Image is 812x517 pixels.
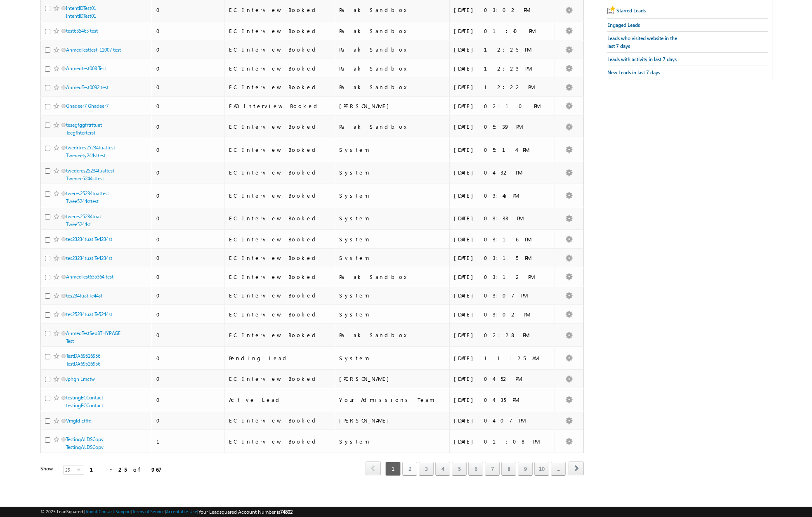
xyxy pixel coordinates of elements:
[454,102,551,110] div: [DATE] 02:10 PM
[66,144,115,158] a: twedrtres25234tuattest Twedeety244sttest
[339,331,446,339] div: Palak Sandbox
[66,28,98,34] a: test635463 test
[66,103,109,109] a: Ghadeer7 Ghadeer7
[366,461,381,475] span: prev
[156,273,221,281] div: 0
[156,396,221,404] div: 0
[99,509,131,514] a: Contact Support
[454,83,551,91] div: [DATE] 12:22 PM
[339,311,446,318] div: System
[339,273,446,281] div: Palak Sandbox
[454,146,551,153] div: [DATE] 05:14 PM
[468,462,483,476] a: 6
[454,215,551,222] div: [DATE] 03:38 PM
[156,438,221,445] div: 1
[156,311,221,318] div: 0
[339,192,446,199] div: System
[66,5,96,19] a: IntentIDTest01 IntentIDTest01
[454,65,551,72] div: [DATE] 12:23 PM
[454,354,551,362] div: [DATE] 11:25 AM
[156,375,221,382] div: 0
[66,122,102,136] a: tesegfggfrtrttuat Teegfhterterst
[229,438,331,445] div: EC Interview Booked
[454,417,551,424] div: [DATE] 04:07 PM
[66,236,112,242] a: tes23234tuat Te4234st
[385,462,401,476] span: 1
[229,123,331,130] div: EC Interview Booked
[339,354,446,362] div: System
[454,236,551,243] div: [DATE] 03:16 PM
[518,462,533,476] a: 9
[229,292,331,299] div: EC Interview Booked
[339,46,446,53] div: Palak Sandbox
[339,396,446,404] div: Your Admissions Team
[229,215,331,222] div: EC Interview Booked
[66,213,101,227] a: tweres25234tuat Twee5244st
[534,462,549,476] a: 10
[66,168,114,182] a: twederes25234tuattest Twedee5244sttest
[66,47,121,53] a: AhmedTesttest-12007 test
[66,394,103,408] a: testingECContact testingECContact
[607,56,677,62] span: Leads with activity in last 7 days
[156,215,221,222] div: 0
[402,462,417,476] a: 2
[66,274,113,280] a: AhmedTest635364 test
[156,83,221,91] div: 0
[616,7,646,14] span: Starred Leads
[229,375,331,382] div: EC Interview Booked
[454,27,551,35] div: [DATE] 01:40 PM
[66,65,106,71] a: Ahmedtest008 Test
[454,331,551,339] div: [DATE] 02:28 PM
[607,35,677,49] span: Leads who visited website in the last 7 days
[339,65,446,72] div: Palak Sandbox
[66,255,112,261] a: tes23234tuat Te4234st
[454,46,551,53] div: [DATE] 12:25 PM
[66,311,112,317] a: tes25234tuat Te5244st
[229,192,331,199] div: EC Interview Booked
[229,311,331,318] div: EC Interview Booked
[339,102,446,110] div: [PERSON_NAME]
[339,292,446,299] div: System
[229,273,331,281] div: EC Interview Booked
[551,462,566,476] a: ...
[366,462,381,475] a: prev
[607,22,640,28] span: Engaged Leads
[339,169,446,176] div: System
[454,192,551,199] div: [DATE] 03:46 PM
[339,27,446,35] div: Palak Sandbox
[156,6,221,14] div: 0
[198,509,293,515] span: Your Leadsquared Account Number is
[156,102,221,110] div: 0
[280,509,293,515] span: 74802
[435,462,450,476] a: 4
[229,27,331,35] div: EC Interview Booked
[90,465,162,474] div: 1 - 25 of 967
[156,123,221,130] div: 0
[339,236,446,243] div: System
[156,292,221,299] div: 0
[156,65,221,72] div: 0
[40,465,57,472] div: Show
[229,169,331,176] div: EC Interview Booked
[454,273,551,281] div: [DATE] 03:12 PM
[454,292,551,299] div: [DATE] 03:07 PM
[454,375,551,382] div: [DATE] 04:52 PM
[229,146,331,153] div: EC Interview Booked
[66,293,102,299] a: tes234tuat Te44st
[64,465,77,475] span: 25
[66,84,109,90] a: AhmedTest0092 test
[454,169,551,176] div: [DATE] 04:32 PM
[66,190,109,204] a: tweres25234tuattest Twee5244sttest
[156,236,221,243] div: 0
[485,462,500,476] a: 7
[339,123,446,130] div: Palak Sandbox
[339,254,446,262] div: System
[569,462,584,475] a: next
[229,102,331,110] div: FAO Interview Booked
[229,417,331,424] div: EC Interview Booked
[454,254,551,262] div: [DATE] 03:15 PM
[607,69,660,76] span: New Leads in last 7 days
[452,462,467,476] a: 5
[454,438,551,445] div: [DATE] 01:08 PM
[66,436,104,450] a: TestingALDSCopy TestingALDSCopy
